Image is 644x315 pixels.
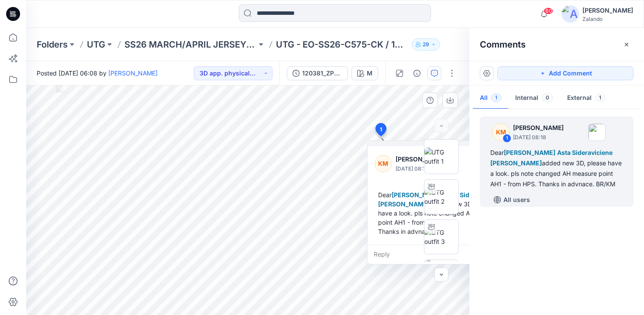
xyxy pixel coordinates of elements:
[544,7,553,14] span: 60
[508,87,560,110] button: Internal
[367,68,372,78] div: M
[503,195,530,205] p: All users
[582,16,633,22] div: Zalando
[490,193,534,207] button: All users
[124,38,257,51] a: SS26 MARCH/APRIL JERSEY DRESSES
[492,123,510,141] div: KM
[473,87,508,110] button: All
[424,188,458,206] img: UTG outfit 2
[560,87,612,110] button: External
[424,147,458,166] img: UTG outfit 1
[368,245,511,264] div: Reply
[595,93,605,102] span: 1
[491,93,501,102] span: 1
[561,5,579,23] img: avatar
[412,38,440,51] button: 29
[351,66,378,80] button: M
[410,66,424,80] button: Details
[276,38,408,51] p: UTG - EO-SS26-C575-CK / 120381
[375,155,392,172] div: KM
[108,69,158,77] a: [PERSON_NAME]
[302,68,342,78] div: 120381_ZPL_DEV2 KM
[424,260,458,294] img: Workmanship illustrations - Copy of x120349 (1)
[375,187,504,240] div: Dear added new 3D, please have a look. pls note changed AH measure point AH1 - from HPS. Thanks i...
[378,200,430,208] span: [PERSON_NAME]
[287,66,348,80] button: 120381_ZPL_DEV2 KM
[557,149,613,156] span: Asta Sideraviciene
[504,149,555,156] span: [PERSON_NAME]
[380,126,382,134] span: 1
[503,134,511,143] div: 1
[423,40,429,49] p: 29
[396,154,467,164] p: [PERSON_NAME]
[424,228,458,246] img: UTG outfit 3
[37,38,68,51] a: Folders
[490,159,542,167] span: [PERSON_NAME]
[392,191,443,199] span: [PERSON_NAME]
[582,5,633,16] div: [PERSON_NAME]
[513,123,564,133] p: [PERSON_NAME]
[542,93,553,102] span: 0
[396,164,467,173] p: [DATE] 08:18
[513,133,564,142] p: [DATE] 08:18
[497,66,634,80] button: Add Comment
[480,39,526,50] h2: Comments
[490,147,623,189] div: Dear added new 3D, please have a look. pls note changed AH measure point AH1 - from HPS. Thanks i...
[37,68,158,78] span: Posted [DATE] 06:08 by
[87,38,105,51] a: UTG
